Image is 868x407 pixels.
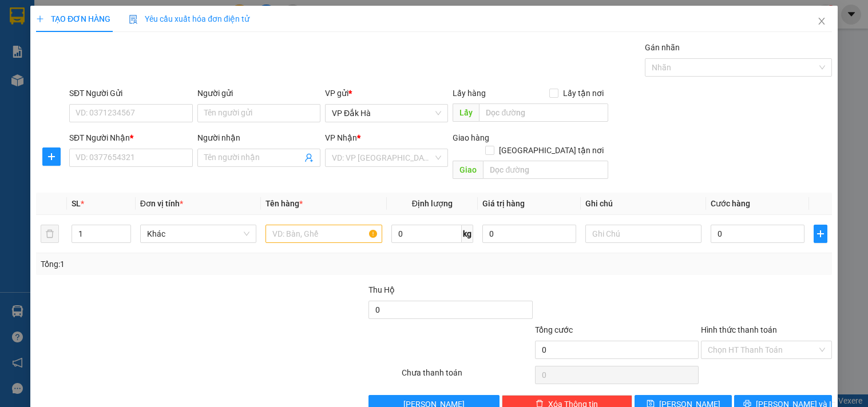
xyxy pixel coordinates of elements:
[129,14,249,23] span: Yêu cầu xuất hóa đơn điện tử
[69,131,192,144] div: SĐT Người Nhận
[453,103,479,122] span: Lấy
[304,153,314,162] span: user-add
[197,131,320,144] div: Người nhận
[817,17,826,26] span: close
[479,103,608,122] input: Dọc đường
[412,199,453,208] span: Định lượng
[265,225,382,243] input: VD: Bàn, Ghế
[814,225,827,243] button: plus
[129,15,138,24] img: icon
[325,87,448,99] div: VP gửi
[585,225,701,243] input: Ghi Chú
[197,87,320,99] div: Người gửi
[36,15,44,23] span: plus
[581,193,706,215] th: Ghi chú
[453,133,490,142] span: Giao hàng
[36,14,110,23] span: TẠO ĐƠN HÀNG
[814,229,827,238] span: plus
[140,199,183,208] span: Đơn vị tính
[401,366,533,386] div: Chưa thanh toán
[645,43,680,52] label: Gán nhãn
[483,161,608,179] input: Dọc đường
[72,199,81,208] span: SL
[806,6,838,38] button: Close
[453,89,486,98] span: Lấy hàng
[482,199,525,208] span: Giá trị hàng
[494,144,608,157] span: [GEOGRAPHIC_DATA] tận nơi
[453,161,483,179] span: Giao
[482,225,576,243] input: 0
[462,225,473,243] span: kg
[332,105,441,122] span: VP Đắk Hà
[41,258,336,270] div: Tổng: 1
[558,87,608,99] span: Lấy tận nơi
[42,147,61,166] button: plus
[41,225,59,243] button: delete
[535,325,573,334] span: Tổng cước
[69,87,192,99] div: SĐT Người Gửi
[711,199,750,208] span: Cước hàng
[147,225,249,242] span: Khác
[265,199,303,208] span: Tên hàng
[701,325,777,334] label: Hình thức thanh toán
[325,133,357,142] span: VP Nhận
[368,285,395,294] span: Thu Hộ
[43,152,60,161] span: plus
